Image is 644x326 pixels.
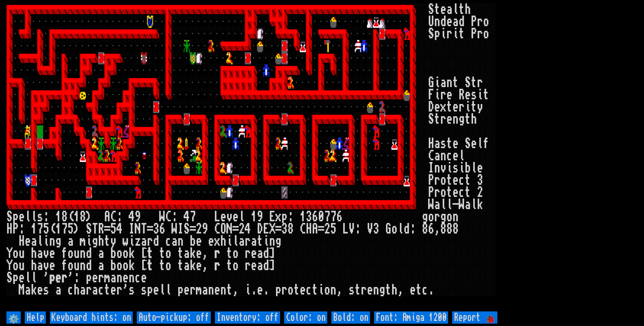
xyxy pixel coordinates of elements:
[465,174,471,186] div: t
[190,247,196,260] div: k
[446,174,453,186] div: t
[116,211,123,223] div: :
[440,138,446,150] div: s
[300,223,306,235] div: C
[428,186,434,199] div: P
[428,113,434,125] div: S
[214,247,220,260] div: r
[465,3,471,16] div: h
[92,223,98,235] div: T
[116,247,123,260] div: o
[453,77,459,89] div: t
[159,223,165,235] div: 6
[220,223,226,235] div: O
[68,235,74,247] div: a
[80,211,86,223] div: 8
[324,223,330,235] div: 2
[410,223,416,235] div: :
[465,113,471,125] div: t
[263,247,269,260] div: d
[137,311,211,324] input: Auto-pickup: off
[452,311,497,324] input: Report 🐞
[275,235,281,247] div: g
[453,138,459,150] div: e
[428,28,434,40] div: S
[434,101,440,113] div: e
[434,138,440,150] div: a
[477,77,483,89] div: r
[19,211,25,223] div: e
[233,247,239,260] div: o
[110,247,116,260] div: b
[434,77,440,89] div: i
[434,162,440,174] div: n
[471,101,477,113] div: t
[477,199,483,211] div: k
[104,223,110,235] div: =
[288,223,294,235] div: 8
[31,235,37,247] div: a
[440,162,446,174] div: v
[324,211,330,223] div: 7
[49,235,55,247] div: n
[74,247,80,260] div: u
[446,199,453,211] div: l
[446,113,453,125] div: e
[477,138,483,150] div: l
[459,28,465,40] div: t
[165,247,171,260] div: o
[440,77,446,89] div: a
[220,211,226,223] div: e
[318,211,324,223] div: 0
[428,138,434,150] div: H
[25,311,46,324] input: Help
[37,211,43,223] div: s
[483,16,489,28] div: o
[6,311,21,324] input: ⚙️
[123,247,129,260] div: o
[284,311,327,324] input: Color: on
[159,247,165,260] div: t
[434,223,440,235] div: ,
[440,113,446,125] div: r
[233,211,239,223] div: e
[428,3,434,16] div: S
[135,235,141,247] div: z
[446,28,453,40] div: r
[440,16,446,28] div: d
[312,211,318,223] div: 6
[306,211,312,223] div: 3
[281,211,288,223] div: p
[428,101,434,113] div: D
[110,211,116,223] div: C
[440,223,446,235] div: 8
[269,235,275,247] div: n
[459,162,465,174] div: i
[37,235,43,247] div: l
[251,235,257,247] div: a
[428,89,434,101] div: F
[471,162,477,174] div: l
[159,211,165,223] div: W
[465,186,471,199] div: t
[330,223,336,235] div: 5
[171,235,178,247] div: a
[190,223,196,235] div: =
[428,211,434,223] div: o
[465,162,471,174] div: b
[74,211,80,223] div: 1
[245,223,251,235] div: 4
[477,101,483,113] div: y
[110,223,116,235] div: 5
[275,211,281,223] div: x
[428,199,434,211] div: W
[13,247,19,260] div: o
[74,223,80,235] div: )
[190,235,196,247] div: b
[428,16,434,28] div: U
[477,28,483,40] div: r
[6,247,13,260] div: Y
[446,223,453,235] div: 8
[288,211,294,223] div: :
[453,223,459,235] div: 8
